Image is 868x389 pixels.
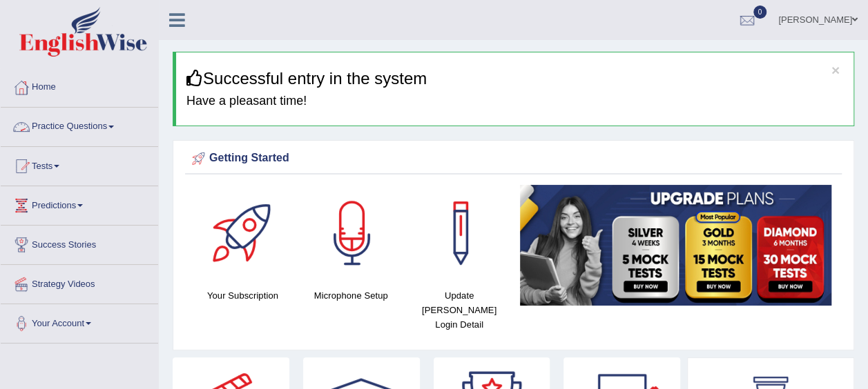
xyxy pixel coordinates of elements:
[186,94,843,108] h4: Have a pleasant time!
[753,6,767,19] span: 0
[520,185,831,305] img: small5.jpg
[1,226,158,260] a: Success Stories
[831,63,840,77] button: ×
[1,108,158,142] a: Practice Questions
[195,288,290,303] h4: Your Subscription
[189,148,838,169] div: Getting Started
[186,70,843,88] h3: Successful entry in the system
[1,304,158,339] a: Your Account
[412,288,507,332] h4: Update [PERSON_NAME] Login Detail
[304,288,398,303] h4: Microphone Setup
[1,265,158,299] a: Strategy Videos
[1,147,158,181] a: Tests
[1,68,158,103] a: Home
[1,186,158,221] a: Predictions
